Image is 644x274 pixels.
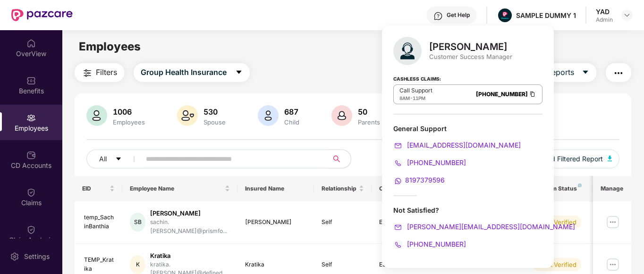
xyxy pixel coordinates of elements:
div: TEMP_Kratika [84,256,115,274]
a: [EMAIL_ADDRESS][DOMAIN_NAME] [393,141,521,149]
th: Insured Name [237,176,314,201]
div: 50 [356,107,382,116]
span: [PHONE_NUMBER] [405,240,466,248]
span: [PERSON_NAME][EMAIL_ADDRESS][DOMAIN_NAME] [405,223,575,231]
div: Settings [21,252,52,261]
img: svg+xml;base64,PHN2ZyB4bWxucz0iaHR0cDovL3d3dy53My5vcmcvMjAwMC9zdmciIHdpZHRoPSIyMCIgaGVpZ2h0PSIyMC... [393,240,403,249]
span: 11PM [413,95,425,101]
img: svg+xml;base64,PHN2ZyB4bWxucz0iaHR0cDovL3d3dy53My5vcmcvMjAwMC9zdmciIHdpZHRoPSI4IiBoZWlnaHQ9IjgiIH... [578,183,582,187]
div: [PERSON_NAME] [245,218,307,227]
a: [PHONE_NUMBER] [393,240,466,248]
div: K [130,255,145,274]
img: svg+xml;base64,PHN2ZyB4bWxucz0iaHR0cDovL3d3dy53My5vcmcvMjAwMC9zdmciIHdpZHRoPSIyNCIgaGVpZ2h0PSIyNC... [613,67,624,79]
span: search [328,155,346,163]
div: [PERSON_NAME] [429,41,512,52]
img: svg+xml;base64,PHN2ZyBpZD0iRHJvcGRvd24tMzJ4MzIiIHhtbG5zPSJodHRwOi8vd3d3LnczLm9yZy8yMDAwL3N2ZyIgd2... [623,11,631,19]
div: Platform Status [533,185,585,192]
div: Self [322,260,364,269]
img: svg+xml;base64,PHN2ZyBpZD0iQ0RfQWNjb3VudHMiIGRhdGEtbmFtZT0iQ0QgQWNjb3VudHMiIHhtbG5zPSJodHRwOi8vd3... [26,150,36,160]
div: Customer Success Manager [429,52,512,61]
div: 1006 [111,107,147,116]
button: Download Filtered Report [517,149,620,168]
div: 530 [202,107,228,116]
span: caret-down [582,68,589,77]
a: 8197379596 [393,176,445,184]
div: Not Verified [542,217,576,227]
img: New Pazcare Logo [11,9,73,21]
th: Manage [593,176,631,201]
div: Kratika [150,251,230,260]
span: Reports [547,66,574,78]
img: svg+xml;base64,PHN2ZyB4bWxucz0iaHR0cDovL3d3dy53My5vcmcvMjAwMC9zdmciIHhtbG5zOnhsaW5rPSJodHRwOi8vd3... [393,37,422,65]
div: General Support [393,124,542,186]
span: EID [82,185,108,192]
span: Group Health Insurance [141,66,227,78]
p: Call Support [399,87,432,94]
img: svg+xml;base64,PHN2ZyBpZD0iU2V0dGluZy0yMHgyMCIgeG1sbnM9Imh0dHA6Ly93d3cudzMub3JnLzIwMDAvc3ZnIiB3aW... [10,252,19,261]
img: svg+xml;base64,PHN2ZyB4bWxucz0iaHR0cDovL3d3dy53My5vcmcvMjAwMC9zdmciIHdpZHRoPSIyNCIgaGVpZ2h0PSIyNC... [82,67,93,79]
div: 687 [282,107,301,116]
span: caret-down [235,68,243,77]
img: manageButton [605,215,620,230]
div: Self [322,218,364,227]
div: Not Verified [542,260,576,269]
button: search [328,149,351,168]
button: Reportscaret-down [540,63,596,82]
span: All [99,154,107,164]
div: Not Satisfied? [393,206,542,249]
img: svg+xml;base64,PHN2ZyB4bWxucz0iaHR0cDovL3d3dy53My5vcmcvMjAwMC9zdmciIHdpZHRoPSIyMCIgaGVpZ2h0PSIyMC... [393,176,403,186]
img: Clipboard Icon [529,90,536,98]
div: SB [130,213,145,232]
th: Coverage Type [372,176,429,201]
div: Admin [596,16,613,24]
div: Employees [111,118,147,126]
img: manageButton [605,257,620,272]
span: Employees [79,40,141,53]
span: Download Filtered Report [525,154,603,164]
th: Relationship [314,176,372,201]
div: Kratika [245,260,307,269]
div: Parents [356,118,382,126]
a: [PHONE_NUMBER] [476,91,528,98]
a: [PHONE_NUMBER] [393,158,466,166]
img: svg+xml;base64,PHN2ZyB4bWxucz0iaHR0cDovL3d3dy53My5vcmcvMjAwMC9zdmciIHhtbG5zOnhsaW5rPSJodHRwOi8vd3... [331,105,352,126]
img: svg+xml;base64,PHN2ZyBpZD0iQ2xhaW0iIHhtbG5zPSJodHRwOi8vd3d3LnczLm9yZy8yMDAwL3N2ZyIgd2lkdGg9IjIwIi... [26,225,36,234]
img: svg+xml;base64,PHN2ZyBpZD0iSGVscC0zMngzMiIgeG1sbnM9Imh0dHA6Ly93d3cudzMub3JnLzIwMDAvc3ZnIiB3aWR0aD... [433,11,443,21]
div: Spouse [202,118,228,126]
span: Relationship [322,185,357,192]
strong: Cashless Claims: [393,73,441,83]
span: 8AM [399,95,410,101]
button: Allcaret-down [86,149,144,168]
span: 8197379596 [405,176,445,184]
div: SAMPLE DUMMY 1 [516,11,576,20]
img: svg+xml;base64,PHN2ZyB4bWxucz0iaHR0cDovL3d3dy53My5vcmcvMjAwMC9zdmciIHdpZHRoPSIyMCIgaGVpZ2h0PSIyMC... [393,158,403,168]
img: svg+xml;base64,PHN2ZyB4bWxucz0iaHR0cDovL3d3dy53My5vcmcvMjAwMC9zdmciIHhtbG5zOnhsaW5rPSJodHRwOi8vd3... [258,105,279,126]
div: YAD [596,7,613,16]
button: Filters [75,63,124,82]
div: Not Satisfied? [393,206,542,215]
span: Filters [96,66,117,78]
img: svg+xml;base64,PHN2ZyBpZD0iRW1wbG95ZWVzIiB4bWxucz0iaHR0cDovL3d3dy53My5vcmcvMjAwMC9zdmciIHdpZHRoPS... [26,113,36,123]
span: [PHONE_NUMBER] [405,158,466,166]
div: sachin.[PERSON_NAME]@prismfo... [150,218,230,236]
div: - [399,94,432,102]
span: [EMAIL_ADDRESS][DOMAIN_NAME] [405,141,521,149]
th: Employee Name [122,176,237,201]
th: EID [75,176,123,201]
img: svg+xml;base64,PHN2ZyBpZD0iSG9tZSIgeG1sbnM9Imh0dHA6Ly93d3cudzMub3JnLzIwMDAvc3ZnIiB3aWR0aD0iMjAiIG... [26,39,36,48]
div: General Support [393,124,542,133]
img: svg+xml;base64,PHN2ZyB4bWxucz0iaHR0cDovL3d3dy53My5vcmcvMjAwMC9zdmciIHhtbG5zOnhsaW5rPSJodHRwOi8vd3... [608,156,612,161]
div: [PERSON_NAME] [150,209,230,218]
div: Child [282,118,301,126]
img: svg+xml;base64,PHN2ZyBpZD0iQmVuZWZpdHMiIHhtbG5zPSJodHRwOi8vd3d3LnczLm9yZy8yMDAwL3N2ZyIgd2lkdGg9Ij... [26,76,36,85]
img: svg+xml;base64,PHN2ZyBpZD0iQ2xhaW0iIHhtbG5zPSJodHRwOi8vd3d3LnczLm9yZy8yMDAwL3N2ZyIgd2lkdGg9IjIwIi... [26,188,36,197]
img: svg+xml;base64,PHN2ZyB4bWxucz0iaHR0cDovL3d3dy53My5vcmcvMjAwMC9zdmciIHhtbG5zOnhsaW5rPSJodHRwOi8vd3... [177,105,198,126]
img: svg+xml;base64,PHN2ZyB4bWxucz0iaHR0cDovL3d3dy53My5vcmcvMjAwMC9zdmciIHhtbG5zOnhsaW5rPSJodHRwOi8vd3... [86,105,107,126]
span: caret-down [115,156,122,163]
a: [PERSON_NAME][EMAIL_ADDRESS][DOMAIN_NAME] [393,223,575,231]
img: svg+xml;base64,PHN2ZyB4bWxucz0iaHR0cDovL3d3dy53My5vcmcvMjAwMC9zdmciIHdpZHRoPSIyMCIgaGVpZ2h0PSIyMC... [393,141,403,150]
img: Pazcare_Alternative_logo-01-01.png [498,8,512,22]
img: svg+xml;base64,PHN2ZyB4bWxucz0iaHR0cDovL3d3dy53My5vcmcvMjAwMC9zdmciIHdpZHRoPSIyMCIgaGVpZ2h0PSIyMC... [393,223,403,232]
span: Employee Name [130,185,223,192]
div: temp_SachinBanthia [84,213,115,231]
